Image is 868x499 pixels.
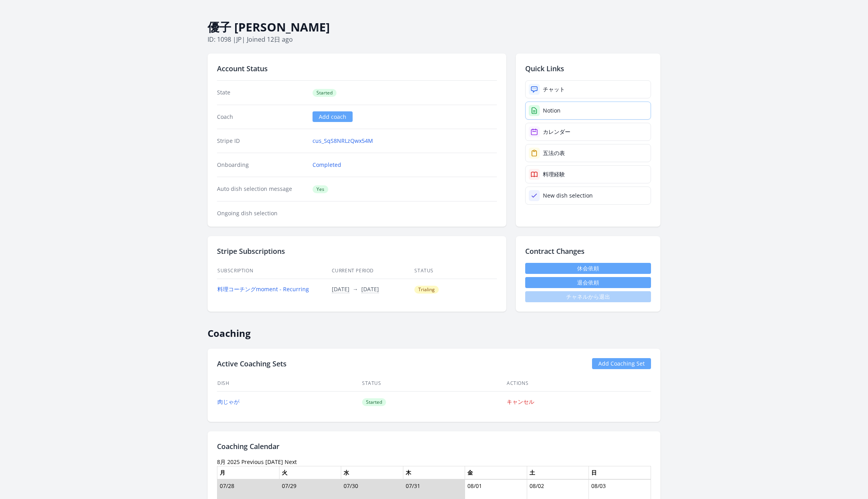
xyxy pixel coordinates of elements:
[313,111,353,122] a: Add coach
[589,466,651,479] th: 日
[465,466,527,479] th: 金
[362,398,386,406] span: Started
[543,149,565,157] div: 五法の表
[332,285,349,293] button: [DATE]
[543,85,565,93] div: チャット
[525,165,651,183] a: 料理経験
[313,185,328,193] span: Yes
[525,246,651,257] h2: Contract Changes
[217,263,331,279] th: Subscription
[543,170,565,178] div: 料理経験
[217,89,306,97] dt: State
[525,102,651,120] a: Notion
[217,398,239,405] a: 肉じゃが
[527,466,589,479] th: 土
[217,63,497,74] h2: Account Status
[217,441,651,452] h2: Coaching Calendar
[279,466,341,479] th: 火
[217,246,497,257] h2: Stripe Subscriptions
[208,20,660,35] h1: 優子 [PERSON_NAME]
[217,161,306,169] dt: Onboarding
[525,63,651,74] h2: Quick Links
[414,286,439,294] span: Trialing
[525,144,651,162] a: 五法の表
[507,398,534,405] a: キャンセル
[241,458,264,466] a: Previous
[217,209,306,217] dt: Ongoing dish selection
[217,466,280,479] th: 月
[543,107,561,115] div: Notion
[543,192,593,200] div: New dish selection
[592,358,651,369] a: Add Coaching Set
[313,89,337,97] span: Started
[525,80,651,98] a: チャット
[217,375,362,392] th: Dish
[313,161,341,169] a: Completed
[543,128,570,136] div: カレンダー
[525,187,651,205] a: New dish selection
[208,321,660,339] h2: Coaching
[217,137,306,145] dt: Stripe ID
[217,113,306,121] dt: Coach
[331,263,414,279] th: Current Period
[506,375,651,392] th: Actions
[265,458,283,466] a: [DATE]
[313,137,373,145] a: cus_SqS8NRLzQwx54M
[362,375,506,392] th: Status
[525,291,651,302] span: チャネルから退出
[341,466,403,479] th: 水
[208,35,660,44] p: ID: 1098 | | Joined 12日 ago
[403,466,465,479] th: 木
[525,277,651,288] button: 退会依頼
[217,285,309,293] a: 料理コーチングmoment - Recurring
[525,263,651,274] a: 休会依頼
[285,458,297,466] a: Next
[217,185,306,193] dt: Auto dish selection message
[414,263,497,279] th: Status
[525,123,651,141] a: カレンダー
[217,358,287,369] h2: Active Coaching Sets
[236,35,242,44] span: jp
[217,458,240,466] time: 8月 2025
[353,285,358,293] span: →
[361,285,379,293] button: [DATE]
